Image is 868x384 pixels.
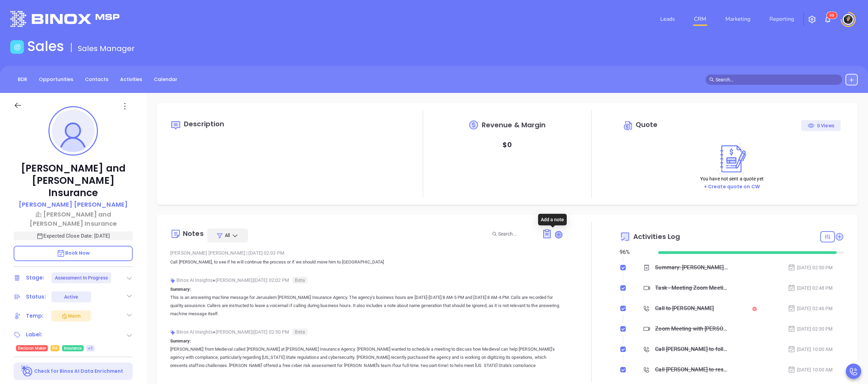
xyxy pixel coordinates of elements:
div: 96 % [620,248,650,256]
p: Call [PERSON_NAME], to see if he will continue the process or if we should move him to [GEOGRAPHI... [170,258,563,266]
img: svg%3e [170,278,175,283]
img: Create on CWSell [713,143,750,175]
span: Decision Maker [18,345,46,352]
img: svg%3e [170,330,175,335]
div: Temp: [26,311,44,321]
span: Beta [292,329,307,335]
div: Zoom Meeting with [PERSON_NAME] [655,324,728,334]
p: $ 0 [503,139,511,151]
div: [DATE] 10:00 AM [788,366,833,373]
div: Summary: [PERSON_NAME] from Medieval called [PERSON_NAME] at [PERSON_NAME] Insurance Agency. [PER... [655,262,728,273]
a: Activities [116,74,146,85]
a: Reporting [767,12,797,26]
div: Label: [26,330,42,340]
span: Activities Log [633,233,680,240]
a: [PERSON_NAME] [PERSON_NAME] [19,200,128,210]
div: Call [PERSON_NAME] to reschedule - [PERSON_NAME] [655,365,728,375]
b: Summary: [170,287,191,292]
img: user [843,14,854,25]
span: search [709,77,714,82]
h1: Sales [27,38,64,54]
span: Sales Manager [78,43,135,54]
img: Circle dollar [623,120,634,131]
a: Opportunities [35,74,77,85]
span: Description [184,119,224,129]
p: [PERSON_NAME] from Medieval called [PERSON_NAME] at [PERSON_NAME] Insurance Agency. [PERSON_NAME]... [170,345,563,378]
b: Summary: [170,338,191,343]
span: ● [213,329,216,335]
div: [DATE] 02:46 PM [788,305,833,312]
div: Assessment In Progress [55,272,108,283]
a: Calendar [150,74,182,85]
a: [PERSON_NAME] and [PERSON_NAME] Insurance [14,210,133,228]
div: Status: [26,292,46,302]
input: Search… [715,76,838,83]
p: Expected Close Date: [DATE] [14,231,133,240]
a: Contacts [81,74,113,85]
div: 0 Views [808,120,834,131]
img: iconNotification [824,15,832,23]
div: [DATE] 02:48 PM [788,284,833,292]
div: Active [64,291,78,302]
span: All [225,232,230,239]
div: Binox AI Insights [PERSON_NAME] | [DATE] 02:02 PM [170,275,563,285]
img: profile-user [52,110,95,152]
p: [PERSON_NAME] [PERSON_NAME] [19,200,128,209]
button: + Create quote on CW [702,183,762,191]
p: [PERSON_NAME] and [PERSON_NAME] Insurance [14,162,133,199]
span: Insurance [64,345,82,352]
div: [DATE] 02:30 PM [788,325,833,333]
div: Call to [PERSON_NAME] [655,303,714,314]
span: Revenue & Margin [482,122,546,128]
a: Marketing [723,12,753,26]
sup: 98 [827,12,837,19]
div: Task - Meeting Zoom Meeting To Review Assessment - [PERSON_NAME] [655,283,728,293]
img: logo [10,11,119,27]
span: 9 [829,13,832,18]
a: + Create quote on CW [704,183,760,190]
div: Add a note [538,214,567,225]
div: Call [PERSON_NAME] to follow up [655,344,728,354]
div: Notes [183,230,204,237]
p: This is an answering machine message for Jerusalem [PERSON_NAME] Insurance Agency. The agency's b... [170,293,563,318]
div: Stage: [26,273,44,283]
span: ● [213,277,216,283]
span: Quote [636,120,658,129]
span: Beta [292,277,307,284]
div: [DATE] 10:00 AM [788,346,833,353]
a: CRM [691,12,709,26]
span: 8 [832,13,834,18]
a: Leads [657,12,678,26]
img: Ai-Enrich-DaqCidB-.svg [21,365,33,377]
span: | [246,250,247,256]
div: Binox AI Insights [PERSON_NAME] | [DATE] 02:50 PM [170,327,563,337]
div: [PERSON_NAME] [PERSON_NAME] [DATE] 02:03 PM [170,248,563,258]
span: +1 [88,345,93,352]
input: Search... [498,230,534,238]
span: Book Now [57,250,90,256]
img: iconSetting [808,15,816,23]
div: Warm [61,312,81,320]
p: You have not sent a quote yet [700,175,764,182]
span: PA [52,345,57,352]
div: [DATE] 02:50 PM [788,264,833,271]
a: BDR [14,74,31,85]
p: Check for Binox AI Data Enrichment [34,368,123,375]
